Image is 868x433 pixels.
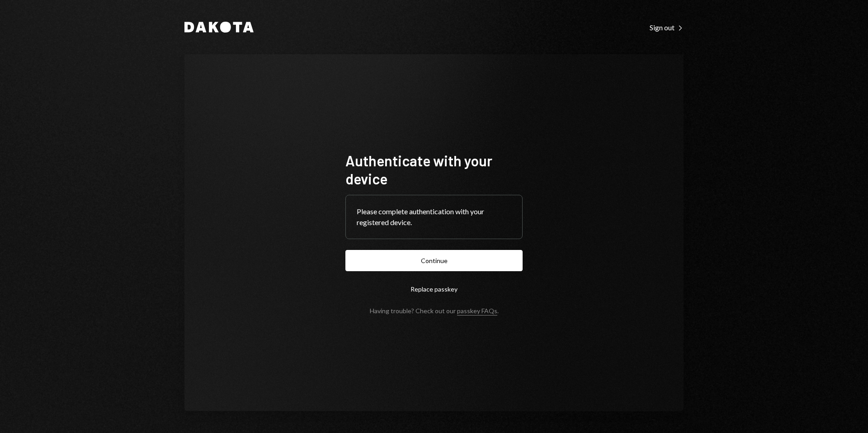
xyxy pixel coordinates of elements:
[345,151,523,188] h1: Authenticate with your device
[650,22,684,32] a: Sign out
[370,307,499,315] div: Having trouble? Check out our .
[650,23,684,32] div: Sign out
[357,206,511,228] div: Please complete authentication with your registered device.
[345,250,523,271] button: Continue
[457,307,497,315] a: passkey FAQs
[345,278,523,300] button: Replace passkey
